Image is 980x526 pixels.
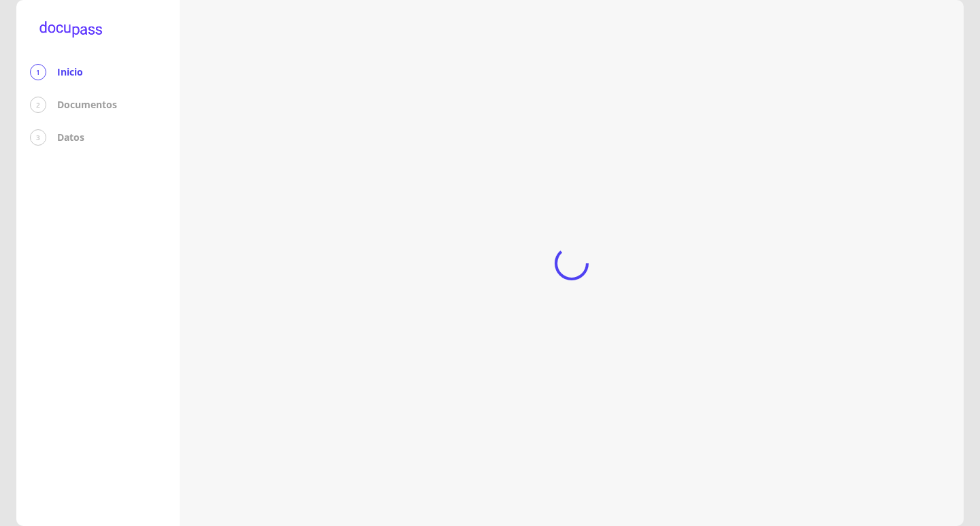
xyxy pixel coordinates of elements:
[30,129,46,146] div: 3
[30,97,46,113] div: 2
[30,14,112,48] img: logo
[30,64,46,80] div: 1
[57,98,117,112] p: Documentos
[57,131,84,144] p: Datos
[57,65,83,79] p: Inicio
